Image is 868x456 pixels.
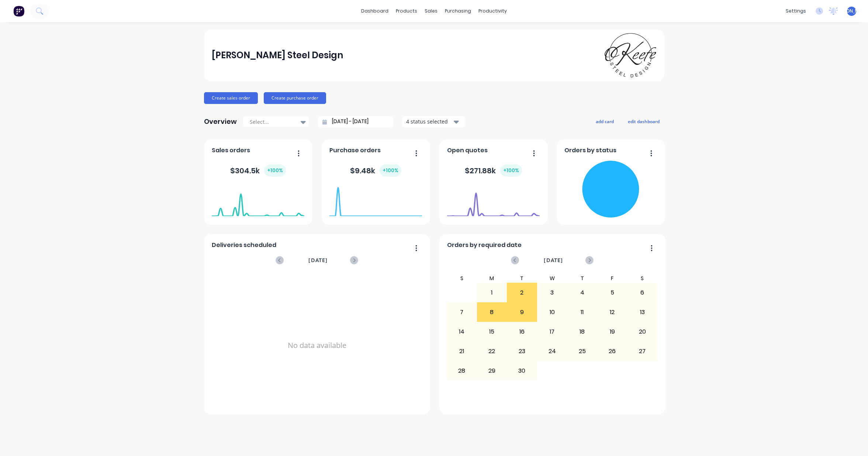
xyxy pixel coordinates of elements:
div: 13 [627,303,657,321]
div: 19 [598,323,627,341]
div: T [567,274,597,283]
div: 24 [537,342,567,361]
div: 2 [507,283,537,302]
div: $ 271.88k [465,164,522,177]
span: Sales orders [212,146,250,155]
div: [PERSON_NAME] Steel Design [212,48,343,63]
div: 11 [567,303,597,321]
div: S [447,274,477,283]
div: 8 [477,303,507,321]
div: 6 [627,283,657,302]
div: T [507,274,537,283]
div: No data available [212,274,422,417]
div: 17 [537,323,567,341]
div: 4 [567,283,597,302]
div: 26 [598,342,627,361]
div: products [392,6,421,17]
div: 22 [477,342,507,361]
a: dashboard [357,6,392,17]
div: 7 [447,303,477,321]
div: 20 [627,323,657,341]
div: 5 [598,283,627,302]
span: [DATE] [544,256,563,264]
div: settings [782,6,810,17]
span: Orders by status [564,146,616,155]
div: $ 304.5k [230,164,286,177]
button: edit dashboard [623,116,664,126]
div: 14 [447,323,477,341]
button: Create purchase order [264,92,326,104]
div: $ 9.48k [350,164,401,177]
div: 12 [598,303,627,321]
button: Create sales order [204,92,258,104]
div: 25 [567,342,597,361]
div: + 100 % [264,164,286,177]
div: 9 [507,303,537,321]
div: 3 [537,283,567,302]
div: + 100 % [500,164,522,177]
span: [DATE] [308,256,328,264]
div: 1 [477,283,507,302]
div: purchasing [441,6,475,17]
div: M [477,274,507,283]
span: Deliveries scheduled [212,241,276,250]
img: Factory [13,6,24,17]
div: 15 [477,323,507,341]
button: 4 status selected [402,116,465,127]
div: 28 [447,362,477,380]
div: W [537,274,567,283]
div: 21 [447,342,477,361]
div: S [627,274,657,283]
button: add card [591,116,619,126]
div: 16 [507,323,537,341]
div: 23 [507,342,537,361]
div: 10 [537,303,567,321]
img: O'Keefe Steel Design [605,33,656,77]
div: F [597,274,627,283]
div: productivity [475,6,511,17]
span: Purchase orders [329,146,381,155]
div: 4 status selected [406,118,453,125]
div: sales [421,6,441,17]
div: 29 [477,362,507,380]
div: Overview [204,114,237,129]
div: 30 [507,362,537,380]
span: Open quotes [447,146,488,155]
div: 18 [567,323,597,341]
div: + 100 % [380,164,401,177]
div: 27 [627,342,657,361]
